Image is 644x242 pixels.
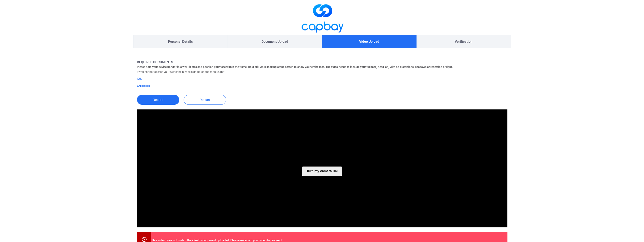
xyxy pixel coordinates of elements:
[168,39,193,44] p: Personal Details
[455,39,472,44] p: Verification
[137,77,142,80] a: iOS
[137,65,453,69] h5: Please hold your device upright in a well-lit area and position your face within the frame. Hold ...
[137,70,453,74] h5: If you cannot access your webcam, please sign up on the mobile app:
[359,39,379,44] p: Video Upload
[137,84,150,88] a: Android
[302,167,342,176] button: Turn my camera ON
[184,95,226,105] button: Restart
[137,95,179,105] button: Record
[261,39,288,44] p: Document Upload
[137,60,453,64] h5: Required documents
